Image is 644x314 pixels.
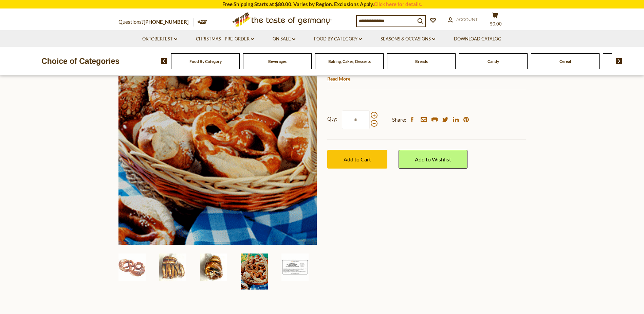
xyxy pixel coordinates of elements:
a: Read More [327,75,350,82]
input: Qty: [342,110,370,129]
span: $0.00 [490,21,502,27]
a: Breads [415,59,428,64]
a: Baking, Cakes, Desserts [328,59,371,64]
a: Food By Category [314,35,362,43]
button: $0.00 [485,12,505,29]
img: previous arrow [161,58,167,64]
button: Add to Cart [327,150,387,169]
img: The Taste of Germany Bavarian Soft Pretzels, 4oz., 10 pc., handmade and frozen [200,254,227,281]
a: Click here for details. [374,1,422,7]
strong: Qty: [327,115,337,123]
a: [PHONE_NUMBER] [144,19,189,25]
img: The Taste of Germany Bavarian Soft Pretzels, 4oz., 10 pc., handmade and frozen [159,254,186,281]
a: Beverages [268,59,287,64]
span: Account [456,17,478,22]
a: Cereal [559,59,571,64]
a: Christmas - PRE-ORDER [196,35,254,43]
a: Seasons & Occasions [381,35,435,43]
a: On Sale [273,35,295,43]
a: Candy [487,59,499,64]
p: Questions? [118,18,194,27]
span: Share: [392,116,406,124]
img: The Taste of Germany Bavarian Soft Pretzels, 4oz., 10 pc., handmade and frozen [118,254,146,281]
img: next arrow [616,58,622,64]
img: The Taste of Germany Bavarian Soft Pretzels, 4oz., 10 pc., handmade and frozen [281,254,309,281]
a: Account [448,16,478,23]
a: Add to Wishlist [399,150,467,169]
a: Download Catalog [454,35,501,43]
img: Handmade Fresh Bavarian Beer Garden Pretzels [241,254,268,290]
a: Oktoberfest [142,35,177,43]
a: Food By Category [189,59,222,64]
span: Add to Cart [344,156,371,162]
